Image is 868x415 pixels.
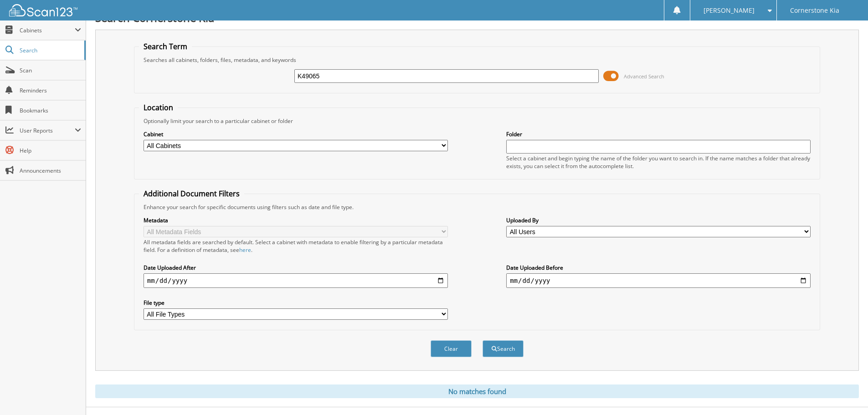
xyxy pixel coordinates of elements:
span: Cornerstone Kia [790,8,839,13]
div: No matches found [95,384,859,398]
legend: Location [139,102,178,113]
label: Uploaded By [506,216,811,224]
span: Advanced Search [624,73,664,80]
span: Scan [20,67,81,74]
span: Help [20,147,81,154]
span: Search [20,46,80,54]
label: Cabinet [144,130,448,138]
label: Date Uploaded After [144,264,448,272]
label: File type [144,299,448,307]
button: Search [483,340,524,357]
span: User Reports [20,127,75,134]
label: Folder [506,130,811,138]
legend: Search Term [139,41,192,51]
input: end [506,273,811,288]
div: Enhance your search for specific documents using filters such as date and file type. [139,203,815,211]
span: Announcements [20,167,81,174]
span: Cabinets [20,26,75,34]
span: Bookmarks [20,107,81,114]
iframe: Chat Widget [822,371,868,415]
legend: Additional Document Filters [139,189,244,199]
input: start [144,273,448,288]
label: Date Uploaded Before [506,264,811,272]
span: Reminders [20,87,81,94]
div: All metadata fields are searched by default. Select a cabinet with metadata to enable filtering b... [144,238,448,254]
div: Searches all cabinets, folders, files, metadata, and keywords [139,56,815,64]
div: Optionally limit your search to a particular cabinet or folder [139,117,815,125]
button: Clear [431,340,472,357]
img: scan123-logo-white.svg [9,4,77,16]
label: Metadata [144,216,448,224]
div: Select a cabinet and begin typing the name of the folder you want to search in. If the name match... [506,154,811,170]
span: [PERSON_NAME] [704,8,755,13]
a: here [239,246,251,254]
